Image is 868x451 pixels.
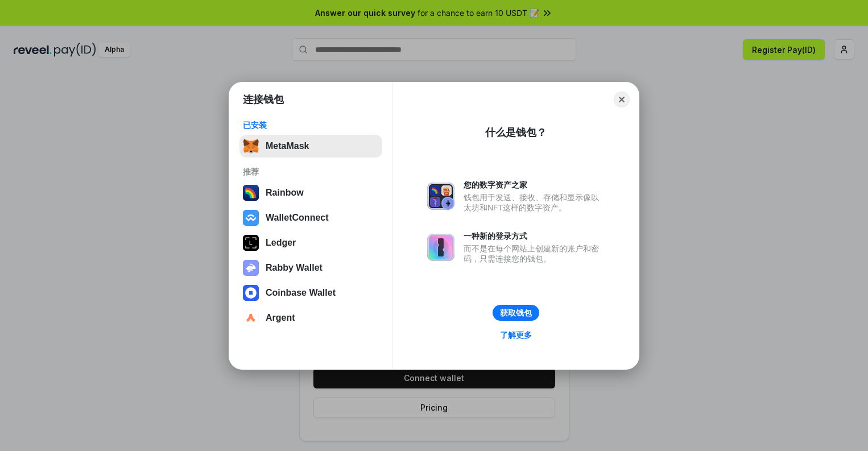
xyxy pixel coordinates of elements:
img: svg+xml,%3Csvg%20xmlns%3D%22http%3A%2F%2Fwww.w3.org%2F2000%2Fsvg%22%20fill%3D%22none%22%20viewBox... [243,260,259,276]
div: WalletConnect [266,213,329,223]
div: 您的数字资产之家 [464,180,605,190]
button: Argent [239,307,382,329]
img: svg+xml,%3Csvg%20width%3D%2228%22%20height%3D%2228%22%20viewBox%3D%220%200%2028%2028%22%20fill%3D... [243,310,259,326]
div: 推荐 [243,167,379,177]
button: Coinbase Wallet [239,282,382,304]
a: 了解更多 [493,328,539,342]
div: 一种新的登录方式 [464,231,605,241]
img: svg+xml,%3Csvg%20width%3D%2228%22%20height%3D%2228%22%20viewBox%3D%220%200%2028%2028%22%20fill%3D... [243,210,259,226]
div: Rainbow [266,188,304,198]
div: 已安装 [243,120,379,130]
button: Ledger [239,231,382,254]
button: Rabby Wallet [239,256,382,279]
div: 什么是钱包？ [485,126,547,139]
div: Ledger [266,238,296,248]
div: 而不是在每个网站上创建新的账户和密码，只需连接您的钱包。 [464,243,605,264]
div: Coinbase Wallet [266,288,336,298]
h1: 连接钱包 [243,93,284,106]
img: svg+xml,%3Csvg%20xmlns%3D%22http%3A%2F%2Fwww.w3.org%2F2000%2Fsvg%22%20fill%3D%22none%22%20viewBox... [427,234,454,261]
div: 获取钱包 [500,308,532,318]
div: Rabby Wallet [266,263,323,273]
img: svg+xml,%3Csvg%20fill%3D%22none%22%20height%3D%2233%22%20viewBox%3D%220%200%2035%2033%22%20width%... [243,138,259,154]
img: svg+xml,%3Csvg%20width%3D%2228%22%20height%3D%2228%22%20viewBox%3D%220%200%2028%2028%22%20fill%3D... [243,285,259,301]
button: 获取钱包 [493,305,539,321]
button: MetaMask [239,135,382,158]
div: 了解更多 [500,330,532,340]
img: svg+xml,%3Csvg%20xmlns%3D%22http%3A%2F%2Fwww.w3.org%2F2000%2Fsvg%22%20width%3D%2228%22%20height%3... [243,235,259,251]
img: svg+xml,%3Csvg%20xmlns%3D%22http%3A%2F%2Fwww.w3.org%2F2000%2Fsvg%22%20fill%3D%22none%22%20viewBox... [427,183,454,210]
div: Argent [266,313,295,323]
div: 钱包用于发送、接收、存储和显示像以太坊和NFT这样的数字资产。 [464,192,605,213]
div: MetaMask [266,141,309,151]
button: WalletConnect [239,206,382,229]
button: Rainbow [239,181,382,204]
img: svg+xml,%3Csvg%20width%3D%22120%22%20height%3D%22120%22%20viewBox%3D%220%200%20120%20120%22%20fil... [243,185,259,201]
button: Close [614,92,630,107]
